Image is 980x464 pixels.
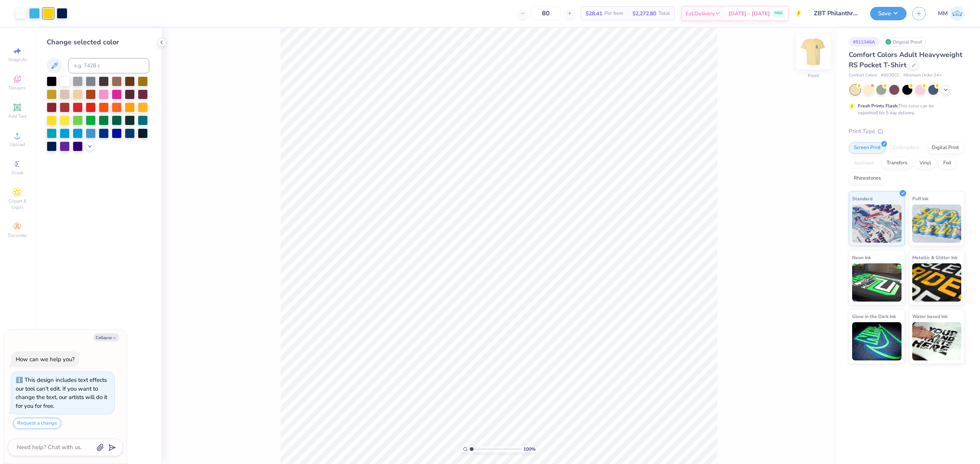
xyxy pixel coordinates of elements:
div: Rhinestones [849,173,886,184]
div: Screen Print [849,142,886,154]
div: This design includes text effects our tool can't edit. If you want to change the text, our artist... [16,376,107,410]
div: Transfers [882,157,912,169]
span: Per Item [604,10,623,18]
span: [DATE] - [DATE] [728,10,770,18]
input: – – [531,6,561,20]
button: Request a change [13,418,61,429]
a: MM [938,6,965,21]
span: Clipart & logos [4,198,31,210]
span: Greek [11,170,23,176]
span: Upload [10,141,25,148]
button: Save [870,7,906,20]
span: Water based Ink [912,312,947,320]
input: e.g. 7428 c [68,58,149,73]
span: Add Text [8,113,26,119]
img: Metallic & Glitter Ink [912,263,962,302]
img: Standard [852,204,902,243]
span: 100 % [523,446,536,453]
div: Original Proof [883,37,926,47]
button: Collapse [93,333,119,341]
strong: Fresh Prints Flash: [858,103,898,109]
img: Mariah Myssa Salurio [950,6,965,21]
img: Water based Ink [912,322,962,360]
span: Comfort Colors [849,72,877,79]
span: Designs [9,85,26,91]
div: Vinyl [915,157,936,169]
span: Metallic & Glitter Ink [912,253,957,261]
span: Minimum Order: 24 + [903,72,942,79]
span: FREE [774,11,782,16]
span: Comfort Colors Adult Heavyweight RS Pocket T-Shirt [849,50,962,70]
img: Front [798,37,828,67]
span: $28.41 [586,10,602,18]
img: Puff Ink [912,204,962,243]
div: Applique [849,157,879,169]
span: Total [658,10,670,18]
span: Est. Delivery [686,10,715,18]
span: Puff Ink [912,195,928,203]
input: Untitled Design [808,6,864,21]
span: Decorate [8,232,26,238]
span: Neon Ink [852,253,871,261]
span: Standard [852,195,872,203]
div: Print Type [849,127,965,136]
span: Glow in the Dark Ink [852,312,896,320]
div: # 511346A [849,37,879,47]
div: Front [808,72,819,79]
span: MM [938,9,948,18]
div: How can we help you? [16,355,75,363]
div: Change selected color [47,37,149,47]
span: # 6030CC [881,72,900,79]
img: Neon Ink [852,263,902,302]
div: Foil [938,157,956,169]
span: $2,272.80 [632,10,656,18]
div: Digital Print [927,142,964,154]
img: Glow in the Dark Ink [852,322,902,360]
span: Image AI [8,57,26,63]
div: This color can be expedited for 5 day delivery. [858,102,952,116]
div: Embroidery [888,142,924,154]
